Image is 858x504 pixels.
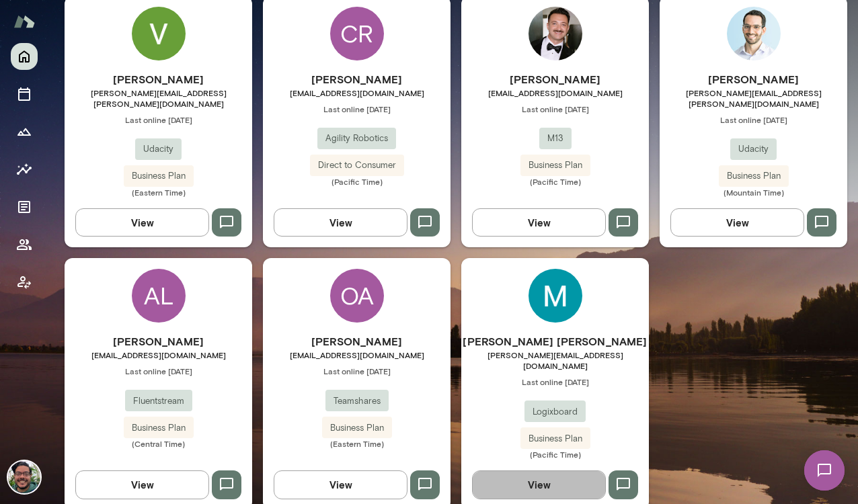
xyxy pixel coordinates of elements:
[274,470,407,499] button: View
[660,187,847,198] span: (Mountain Time)
[330,7,384,60] div: CR
[132,7,186,60] img: Varnit Grewal
[719,169,789,183] span: Business Plan
[461,87,649,98] span: [EMAIL_ADDRESS][DOMAIN_NAME]
[75,470,209,499] button: View
[461,333,649,349] h6: [PERSON_NAME] [PERSON_NAME]
[670,208,804,237] button: View
[461,449,649,460] span: (Pacific Time)
[529,7,582,60] img: Arbo Shah
[263,87,451,98] span: [EMAIL_ADDRESS][DOMAIN_NAME]
[263,333,451,349] h6: [PERSON_NAME]
[263,438,451,449] span: (Eastern Time)
[135,142,182,156] span: Udacity
[65,349,252,360] span: [EMAIL_ADDRESS][DOMAIN_NAME]
[520,159,590,172] span: Business Plan
[11,231,38,258] button: Members
[263,71,451,87] h6: [PERSON_NAME]
[520,432,590,446] span: Business Plan
[274,208,407,237] button: View
[65,333,252,349] h6: [PERSON_NAME]
[65,366,252,376] span: Last online [DATE]
[65,71,252,87] h6: [PERSON_NAME]
[75,208,209,237] button: View
[461,349,649,371] span: [PERSON_NAME][EMAIL_ADDRESS][DOMAIN_NAME]
[461,376,649,387] span: Last online [DATE]
[330,269,384,323] div: OA
[125,394,192,408] span: Fluentstream
[65,114,252,125] span: Last online [DATE]
[317,132,396,145] span: Agility Robotics
[11,118,38,145] button: Growth Plan
[263,349,451,360] span: [EMAIL_ADDRESS][DOMAIN_NAME]
[472,208,606,237] button: View
[322,421,392,435] span: Business Plan
[11,194,38,220] button: Documents
[727,7,781,60] img: Sam Rittenberg
[524,405,586,419] span: Logixboard
[730,142,777,156] span: Udacity
[529,269,582,323] img: Maricel Paz Pripstein
[124,169,194,183] span: Business Plan
[310,159,404,172] span: Direct to Consumer
[263,176,451,187] span: (Pacific Time)
[11,43,38,70] button: Home
[11,81,38,108] button: Sessions
[11,269,38,296] button: Client app
[461,103,649,114] span: Last online [DATE]
[65,87,252,109] span: [PERSON_NAME][EMAIL_ADDRESS][PERSON_NAME][DOMAIN_NAME]
[472,470,606,499] button: View
[65,187,252,198] span: (Eastern Time)
[124,421,194,435] span: Business Plan
[8,461,40,493] img: Mike Valdez Landeros
[11,156,38,183] button: Insights
[660,71,847,87] h6: [PERSON_NAME]
[539,132,572,145] span: M13
[461,176,649,187] span: (Pacific Time)
[65,438,252,449] span: (Central Time)
[263,103,451,114] span: Last online [DATE]
[461,71,649,87] h6: [PERSON_NAME]
[132,269,186,323] div: AL
[660,114,847,125] span: Last online [DATE]
[325,394,389,408] span: Teamshares
[263,366,451,376] span: Last online [DATE]
[660,87,847,109] span: [PERSON_NAME][EMAIL_ADDRESS][PERSON_NAME][DOMAIN_NAME]
[13,9,35,34] img: Mento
